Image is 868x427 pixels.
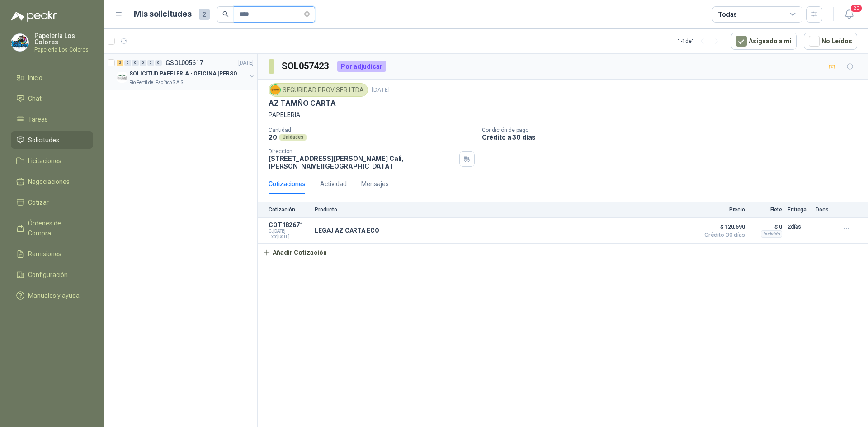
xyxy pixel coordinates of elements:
[28,73,42,83] span: Inicio
[269,83,368,97] div: SEGURIDAD PROVISER LTDA
[28,135,59,145] span: Solicitudes
[199,9,210,20] span: 2
[361,179,389,189] div: Mensajes
[147,60,154,66] div: 0
[804,33,857,50] button: No Leídos
[315,227,379,234] p: LEGAJ AZ CARTA ECO
[482,127,864,133] p: Condición de pago
[134,8,192,21] h1: Mis solicitudes
[28,177,70,187] span: Negociaciones
[129,70,242,78] p: SOLICITUD PAPELERIA - OFICINA [PERSON_NAME]
[700,232,745,238] span: Crédito 30 días
[11,152,93,169] a: Licitaciones
[117,60,123,66] div: 2
[165,60,203,66] p: GSOL005617
[34,47,93,52] p: Papeleria Los Colores
[11,131,93,149] a: Solicitudes
[320,179,347,189] div: Actividad
[700,221,745,232] span: $ 120.590
[11,287,93,304] a: Manuales y ayuda
[28,270,68,280] span: Configuración
[269,155,456,170] p: [STREET_ADDRESS][PERSON_NAME] Cali , [PERSON_NAME][GEOGRAPHIC_DATA]
[761,230,782,238] div: Incluido
[269,206,309,213] p: Cotización
[34,33,93,45] p: Papelería Los Colores
[816,206,834,213] p: Docs
[222,11,229,17] span: search
[269,229,309,234] span: C: [DATE]
[269,127,475,133] p: Cantidad
[11,90,93,107] a: Chat
[28,291,80,300] span: Manuales y ayuda
[304,10,310,19] span: close-circle
[11,34,28,51] img: Company Logo
[28,114,48,124] span: Tareas
[315,206,694,213] p: Producto
[11,111,93,128] a: Tareas
[279,134,307,141] div: Unidades
[140,60,146,66] div: 0
[750,221,782,232] p: $ 0
[731,33,797,50] button: Asignado a mi
[304,11,310,17] span: close-circle
[270,85,280,95] img: Company Logo
[129,79,184,86] p: Rio Fertil del Pacífico S.A.S.
[155,60,162,66] div: 0
[282,59,330,73] h3: SOL057423
[11,215,93,242] a: Órdenes de Compra
[372,86,390,94] p: [DATE]
[28,94,42,103] span: Chat
[850,4,863,13] span: 20
[11,266,93,283] a: Configuración
[678,34,724,48] div: 1 - 1 de 1
[28,249,61,259] span: Remisiones
[269,99,335,108] p: AZ TAMÑO CARTA
[788,221,810,232] p: 2 días
[718,9,737,19] div: Todas
[117,57,255,86] a: 2 0 0 0 0 0 GSOL005617[DATE] Company LogoSOLICITUD PAPELERIA - OFICINA [PERSON_NAME]Rio Fertil de...
[11,245,93,263] a: Remisiones
[124,60,131,66] div: 0
[788,206,810,213] p: Entrega
[269,133,277,141] p: 20
[482,133,864,141] p: Crédito a 30 días
[700,206,745,213] p: Precio
[11,11,57,22] img: Logo peakr
[269,234,309,239] span: Exp: [DATE]
[11,69,93,86] a: Inicio
[11,194,93,211] a: Cotizar
[28,218,85,238] span: Órdenes de Compra
[11,173,93,190] a: Negociaciones
[28,156,61,166] span: Licitaciones
[269,148,456,155] p: Dirección
[238,59,254,67] p: [DATE]
[841,6,857,23] button: 20
[337,61,386,72] div: Por adjudicar
[258,244,332,262] button: Añadir Cotización
[269,110,857,120] p: PAPELERIA
[28,197,49,207] span: Cotizar
[117,72,127,83] img: Company Logo
[269,179,306,189] div: Cotizaciones
[269,221,309,229] p: COT182671
[132,60,139,66] div: 0
[750,206,782,213] p: Flete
